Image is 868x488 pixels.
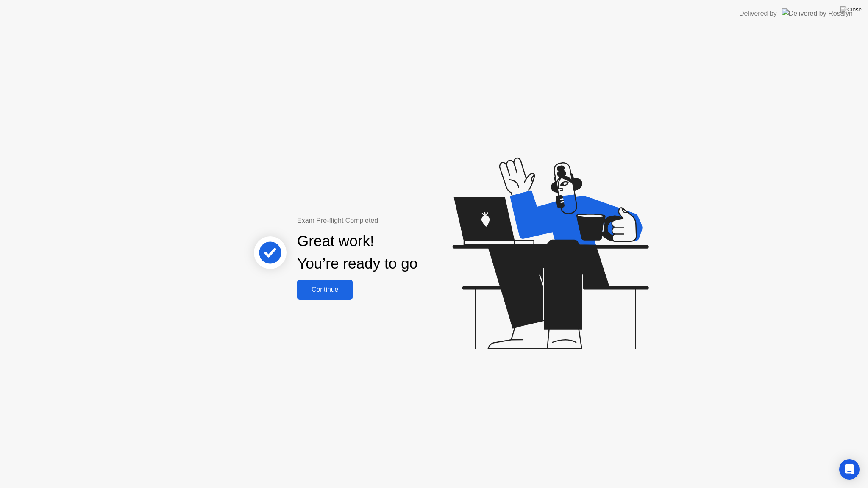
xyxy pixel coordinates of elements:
[297,280,353,300] button: Continue
[840,6,862,13] img: Close
[297,230,417,275] div: Great work! You’re ready to go
[782,8,853,18] img: Delivered by Rosalyn
[739,8,777,19] div: Delivered by
[300,286,350,294] div: Continue
[839,459,860,480] div: Open Intercom Messenger
[297,216,472,226] div: Exam Pre-flight Completed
